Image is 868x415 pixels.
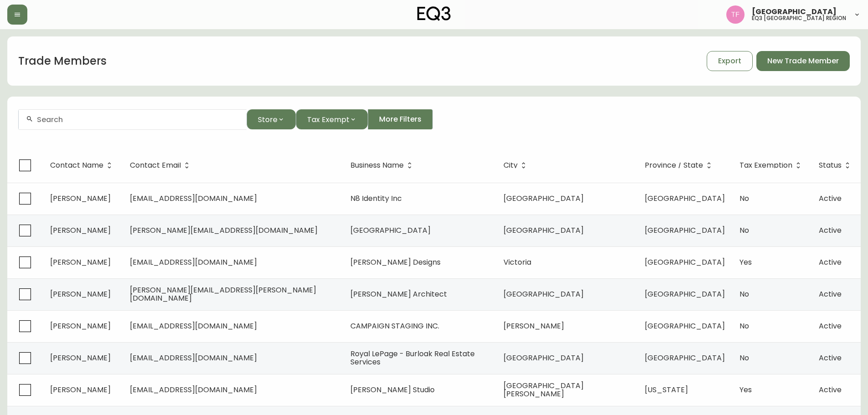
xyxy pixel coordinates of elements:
[767,56,839,66] span: New Trade Member
[819,384,842,395] span: Active
[740,353,749,363] span: No
[350,193,402,204] span: N8 Identity Inc
[503,257,531,267] span: Victoria
[130,163,181,168] span: Contact Email
[645,353,725,363] span: [GEOGRAPHIC_DATA]
[503,163,518,168] span: City
[350,161,416,169] span: Business Name
[18,53,107,69] h1: Trade Members
[503,193,584,204] span: [GEOGRAPHIC_DATA]
[296,109,368,129] button: Tax Exempt
[503,321,564,331] span: [PERSON_NAME]
[50,163,103,168] span: Contact Name
[752,15,846,21] h5: eq3 [GEOGRAPHIC_DATA] region
[50,225,111,236] span: [PERSON_NAME]
[368,109,433,129] button: More Filters
[130,257,257,267] span: [EMAIL_ADDRESS][DOMAIN_NAME]
[740,321,749,331] span: No
[258,114,277,125] span: Store
[350,225,431,236] span: [GEOGRAPHIC_DATA]
[130,321,257,331] span: [EMAIL_ADDRESS][DOMAIN_NAME]
[503,289,584,299] span: [GEOGRAPHIC_DATA]
[130,384,257,395] span: [EMAIL_ADDRESS][DOMAIN_NAME]
[130,285,316,303] span: [PERSON_NAME][EMAIL_ADDRESS][PERSON_NAME][DOMAIN_NAME]
[37,115,239,124] input: Search
[740,225,749,236] span: No
[645,193,725,204] span: [GEOGRAPHIC_DATA]
[503,161,529,169] span: City
[130,193,257,204] span: [EMAIL_ADDRESS][DOMAIN_NAME]
[645,163,703,168] span: Province / State
[819,289,842,299] span: Active
[740,384,752,395] span: Yes
[645,321,725,331] span: [GEOGRAPHIC_DATA]
[819,161,853,169] span: Status
[247,109,296,129] button: Store
[740,161,804,169] span: Tax Exemption
[756,51,850,71] button: New Trade Member
[350,289,447,299] span: [PERSON_NAME] Architect
[350,321,439,331] span: CAMPAIGN STAGING INC.
[819,225,842,236] span: Active
[350,163,404,168] span: Business Name
[740,193,749,204] span: No
[740,163,792,168] span: Tax Exemption
[819,257,842,267] span: Active
[740,257,752,267] span: Yes
[819,163,842,168] span: Status
[307,114,349,125] span: Tax Exempt
[130,353,257,363] span: [EMAIL_ADDRESS][DOMAIN_NAME]
[718,56,741,66] span: Export
[350,348,475,367] span: Royal LePage - Burloak Real Estate Services
[645,257,725,267] span: [GEOGRAPHIC_DATA]
[740,289,749,299] span: No
[130,225,318,236] span: [PERSON_NAME][EMAIL_ADDRESS][DOMAIN_NAME]
[50,353,111,363] span: [PERSON_NAME]
[503,353,584,363] span: [GEOGRAPHIC_DATA]
[645,225,725,236] span: [GEOGRAPHIC_DATA]
[819,321,842,331] span: Active
[645,161,715,169] span: Province / State
[726,5,745,24] img: 971393357b0bdd4f0581b88529d406f6
[379,114,421,124] span: More Filters
[752,8,837,15] span: [GEOGRAPHIC_DATA]
[819,353,842,363] span: Active
[130,161,193,169] span: Contact Email
[707,51,753,71] button: Export
[50,384,111,395] span: [PERSON_NAME]
[645,289,725,299] span: [GEOGRAPHIC_DATA]
[50,257,111,267] span: [PERSON_NAME]
[417,6,451,21] img: logo
[503,225,584,236] span: [GEOGRAPHIC_DATA]
[503,380,584,399] span: [GEOGRAPHIC_DATA][PERSON_NAME]
[819,193,842,204] span: Active
[350,384,435,395] span: [PERSON_NAME] Studio
[350,257,441,267] span: [PERSON_NAME] Designs
[50,321,111,331] span: [PERSON_NAME]
[50,289,111,299] span: [PERSON_NAME]
[50,193,111,204] span: [PERSON_NAME]
[645,384,688,395] span: [US_STATE]
[50,161,115,169] span: Contact Name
